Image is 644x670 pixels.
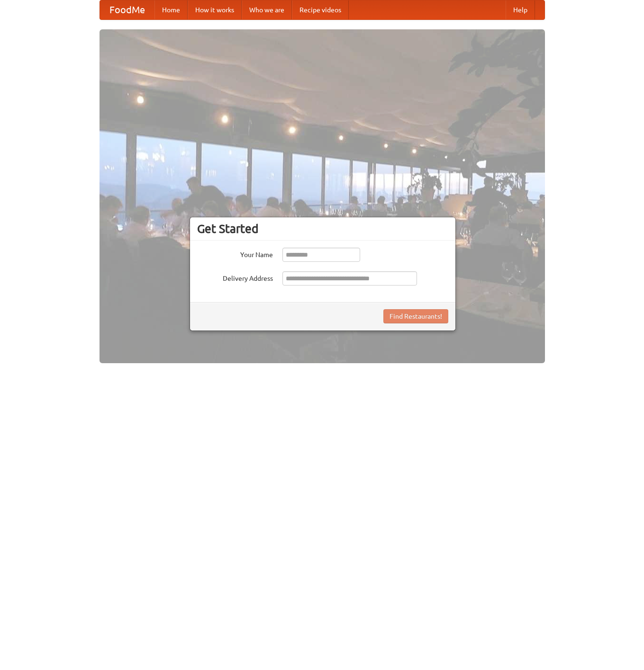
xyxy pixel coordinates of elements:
[197,271,273,283] label: Delivery Address
[197,248,273,259] label: Your Name
[197,222,448,236] h3: Get Started
[506,0,535,19] a: Help
[383,309,448,323] button: Find Restaurants!
[100,0,154,19] a: FoodMe
[242,0,292,19] a: Who we are
[188,0,242,19] a: How it works
[154,0,188,19] a: Home
[292,0,349,19] a: Recipe videos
